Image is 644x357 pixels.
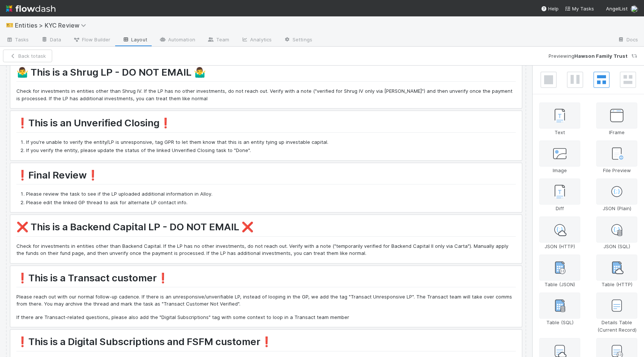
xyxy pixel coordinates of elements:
[6,22,13,28] span: 🎫
[596,102,637,136] div: IFrame
[546,319,574,325] span: Table (SQL)
[539,217,580,250] div: JSON (HTTP)
[539,293,580,326] div: Table (SQL)
[606,6,628,12] span: AngelList
[596,178,637,212] div: JSON (Plain)
[609,129,625,135] span: IFrame
[553,223,566,236] img: json-http-3f862c92dc7d53da4fe7.svg
[596,217,637,250] div: JSON (SQL)
[544,281,575,287] span: Table (JSON)
[67,34,116,46] a: Flow Builder
[553,261,566,274] img: table-json-ed196ba69348243cfc4d.svg
[539,255,580,288] div: Table (JSON)
[235,34,278,46] a: Analytics
[610,223,624,236] img: json-database-dd704f42a3800ed86e10.svg
[574,53,628,59] strong: Hawson Family Trust
[6,2,56,15] img: logo-inverted-e16ddd16eac7371096b0.svg
[544,243,575,249] span: JSON (HTTP)
[610,147,624,160] img: file-52b74a7d50791aff9e3c.svg
[610,109,624,122] img: iframe-783ff0ba92770eedf632.svg
[631,5,638,13] img: avatar_ec94f6e9-05c5-4d36-a6c8-d0cea77c3c29.png
[52,52,638,60] div: Previewing
[555,129,565,135] span: Text
[153,34,201,46] a: Automation
[565,5,594,12] a: My Tasks
[603,205,631,211] span: JSON (Plain)
[201,34,235,46] a: Team
[553,167,567,173] span: Image
[610,185,624,198] img: json-8f2db3279ff3972eb230.svg
[610,299,624,312] img: details-table-current-record-55280a5066b38fce5b45.svg
[596,140,637,174] div: File Preview
[555,185,565,198] img: text-12eb2a97e16b6db72ee4.svg
[539,102,580,136] div: Text
[6,36,29,43] span: Tasks
[541,5,559,12] div: Help
[35,34,67,46] a: Data
[73,36,110,43] span: Flow Builder
[610,261,624,274] img: table-http-eca17b83004753ebbd35.svg
[597,319,637,333] span: Details Table (Current Record)
[596,293,637,334] div: Details Table (Current Record)
[3,50,52,62] button: Back totask
[596,255,637,288] div: Table (HTTP)
[555,109,565,122] img: text-12eb2a97e16b6db72ee4.svg
[602,281,632,287] span: Table (HTTP)
[116,34,153,46] a: Layout
[556,205,564,211] span: Diff
[278,34,318,46] a: Settings
[553,299,566,312] img: table-database-e164a197eaf7b4a31bbe.svg
[612,34,644,46] a: Docs
[553,147,566,160] img: image-8027383e3d7946df39cc.svg
[603,243,630,249] span: JSON (SQL)
[565,6,594,12] span: My Tasks
[539,178,580,212] div: Diff
[15,22,90,29] span: Entities > KYC Review
[539,140,580,174] div: Image
[603,167,631,173] span: File Preview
